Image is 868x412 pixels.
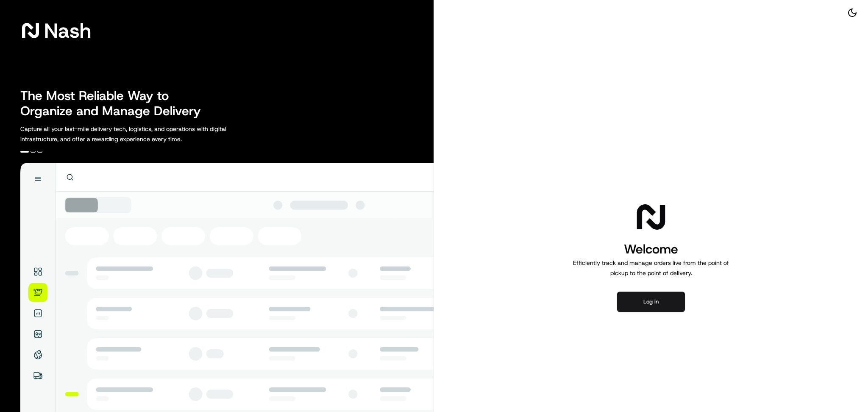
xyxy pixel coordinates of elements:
[20,124,264,144] p: Capture all your last-mile delivery tech, logistics, and operations with digital infrastructure, ...
[570,241,732,258] h1: Welcome
[20,88,210,119] h2: The Most Reliable Way to Organize and Manage Delivery
[570,258,732,278] p: Efficiently track and manage orders live from the point of pickup to the point of delivery.
[617,292,685,312] button: Log in
[44,22,91,39] span: Nash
